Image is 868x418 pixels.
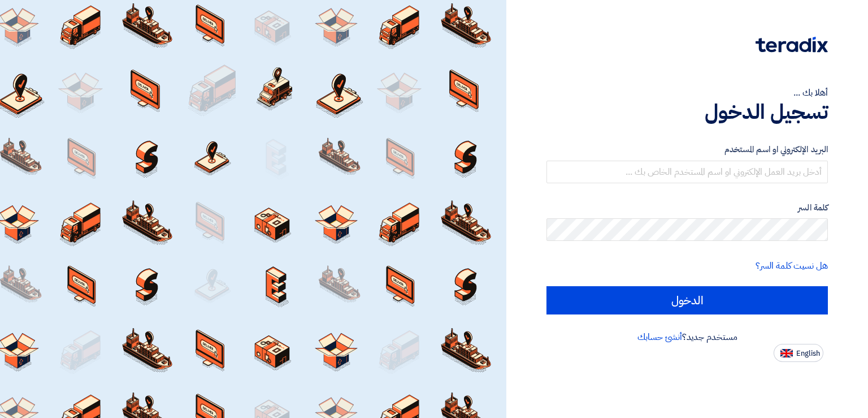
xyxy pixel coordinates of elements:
[756,37,828,53] img: Teradix logo
[756,259,828,273] a: هل نسيت كلمة السر؟
[796,350,820,357] span: English
[546,201,828,214] label: كلمة السر
[546,86,828,100] div: أهلا بك ...
[546,286,828,314] input: الدخول
[546,330,828,344] div: مستخدم جديد؟
[637,330,682,344] a: أنشئ حسابك
[774,344,823,362] button: English
[546,143,828,156] label: البريد الإلكتروني او اسم المستخدم
[546,161,828,183] input: أدخل بريد العمل الإلكتروني او اسم المستخدم الخاص بك ...
[780,349,793,357] img: en-US.png
[546,100,828,124] h1: تسجيل الدخول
